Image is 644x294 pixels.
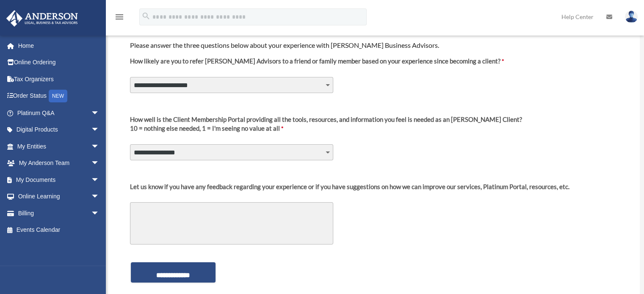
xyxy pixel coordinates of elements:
i: search [141,11,151,21]
span: arrow_drop_down [91,155,108,172]
a: Order StatusNEW [6,88,112,105]
span: arrow_drop_down [91,171,108,189]
div: How well is the Client Membership Portal providing all the tools, resources, and information you ... [130,115,522,124]
a: Digital Productsarrow_drop_down [6,121,112,138]
a: My Anderson Teamarrow_drop_down [6,155,112,172]
a: My Documentsarrow_drop_down [6,171,112,188]
span: arrow_drop_down [91,138,108,155]
a: menu [114,15,124,22]
label: How likely are you to refer [PERSON_NAME] Advisors to a friend or family member based on your exp... [130,57,504,72]
i: menu [114,12,124,22]
a: Billingarrow_drop_down [6,205,112,222]
div: NEW [49,90,67,102]
a: Tax Organizers [6,71,112,88]
label: 10 = nothing else needed, 1 = I'm seeing no value at all [130,115,522,140]
img: Anderson Advisors Platinum Portal [4,10,80,27]
a: Online Learningarrow_drop_down [6,188,112,205]
img: User Pic [625,11,638,23]
a: Platinum Q&Aarrow_drop_down [6,104,112,121]
a: Events Calendar [6,222,112,239]
span: arrow_drop_down [91,104,108,122]
h4: Please answer the three questions below about your experience with [PERSON_NAME] Business Advisors. [130,41,618,50]
a: My Entitiesarrow_drop_down [6,138,112,155]
span: arrow_drop_down [91,188,108,206]
span: arrow_drop_down [91,205,108,222]
div: Let us know if you have any feedback regarding your experience or if you have suggestions on how ... [130,182,569,191]
span: arrow_drop_down [91,121,108,139]
a: Online Ordering [6,54,112,71]
a: Home [6,37,112,54]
